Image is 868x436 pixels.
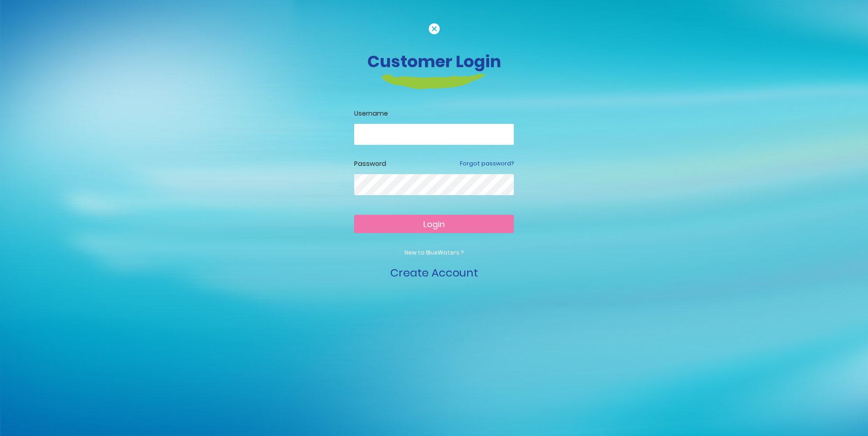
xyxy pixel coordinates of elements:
[354,249,514,257] p: New to BlueWaters ?
[429,23,440,34] img: cancel
[423,218,445,230] span: Login
[354,215,514,233] button: Login
[460,160,514,168] a: Forgot password?
[354,109,514,118] label: Username
[390,265,478,280] a: Create Account
[180,52,688,71] h3: Customer Login
[354,159,386,169] label: Password
[382,74,486,89] img: login-heading-border.png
